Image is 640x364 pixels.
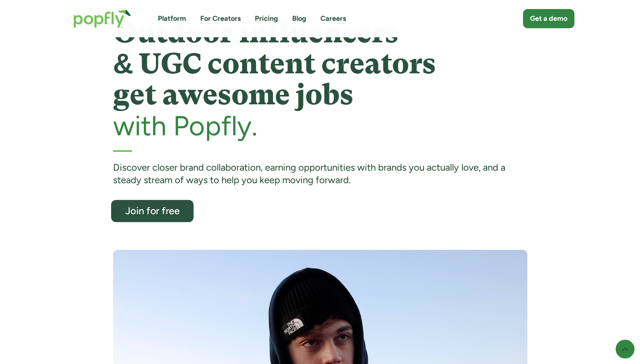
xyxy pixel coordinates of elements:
[158,14,186,24] a: Platform
[113,161,527,187] div: Discover closer brand collaboration, earning opportunities with brands you actually love, and a s...
[523,9,574,28] a: Get a demo
[292,14,306,24] a: Blog
[255,14,278,24] a: Pricing
[113,17,527,111] h1: Outdoor influencers & UGC content creators get awesome jobs
[66,2,139,36] a: home
[118,206,186,216] div: Join for free
[200,14,241,24] a: For Creators
[530,14,567,24] div: Get a demo
[111,200,194,222] a: Join for free
[113,111,527,141] h2: with Popfly.
[320,14,346,24] a: Careers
